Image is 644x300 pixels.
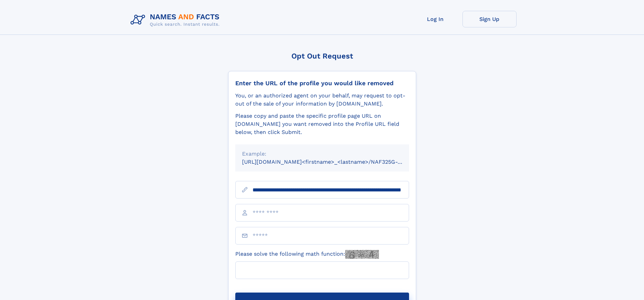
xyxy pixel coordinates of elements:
[242,159,422,165] small: [URL][DOMAIN_NAME]<firstname>_<lastname>/NAF325G-xxxxxxxx
[228,52,416,60] div: Opt Out Request
[235,92,409,108] div: You, or an authorized agent on your behalf, may request to opt-out of the sale of your informatio...
[235,250,379,259] label: Please solve the following math function:
[462,11,517,27] a: Sign Up
[235,112,409,136] div: Please copy and paste the specific profile page URL on [DOMAIN_NAME] you want removed into the Pr...
[408,11,462,27] a: Log In
[128,11,225,29] img: Logo Names and Facts
[235,79,409,87] div: Enter the URL of the profile you would like removed
[242,150,402,158] div: Example:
